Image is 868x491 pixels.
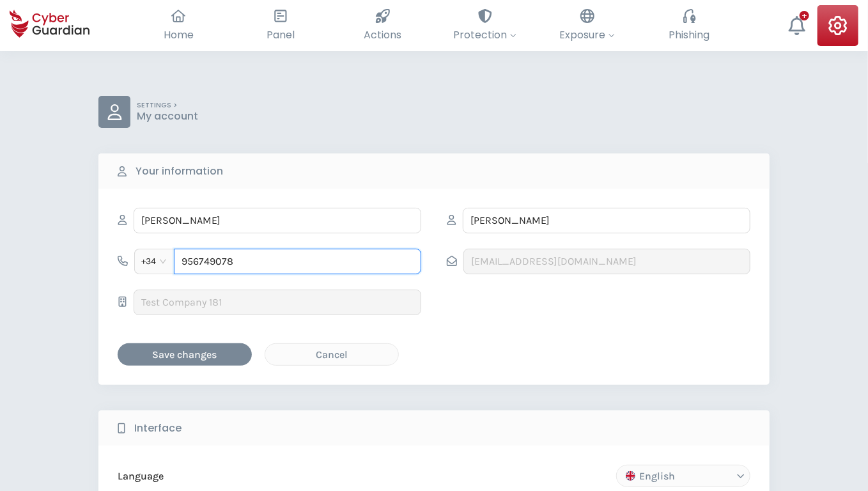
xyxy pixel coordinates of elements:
[229,5,332,46] button: Panel
[136,164,223,179] b: Your information
[267,27,295,43] span: Panel
[134,421,182,436] b: Interface
[118,470,164,483] p: Language
[174,249,421,274] input: 612345678
[364,27,402,43] span: Actions
[127,347,242,362] div: Save changes
[800,11,809,20] div: +
[164,27,194,43] span: Home
[265,343,399,366] button: Cancel
[118,343,252,366] button: Save changes
[128,5,230,46] button: Home
[536,5,639,46] button: Exposure
[332,5,434,46] button: Actions
[141,252,167,271] span: +34
[434,5,536,46] button: Protection
[639,5,741,46] button: Phishing
[275,347,389,362] div: Cancel
[137,110,198,123] p: My account
[453,27,516,43] span: Protection
[137,101,198,110] p: SETTINGS >
[669,27,710,43] span: Phishing
[559,27,615,43] span: Exposure
[626,465,635,487] img: /static/media/gb.4f4e2d4e.svg-logo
